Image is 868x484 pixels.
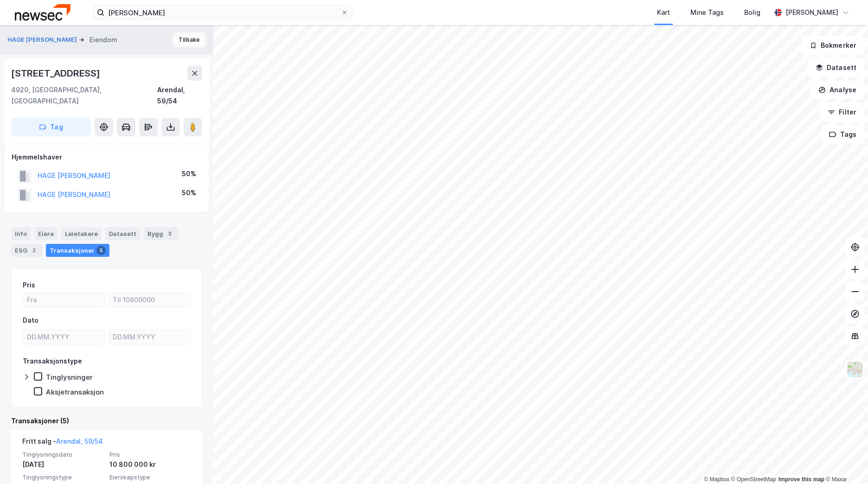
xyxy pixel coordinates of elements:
div: Eiendom [89,34,117,45]
button: Filter [820,103,864,121]
div: 2 [29,246,38,255]
a: OpenStreetMap [731,476,776,483]
div: 50% [182,187,196,198]
div: Bygg [144,227,178,240]
div: Pris [23,280,35,291]
div: Tinglysninger [46,373,93,382]
div: 50% [182,168,196,179]
div: 10 800 000 kr [109,459,191,470]
div: Bolig [744,7,760,18]
div: Transaksjonstype [23,356,82,367]
img: Z [846,361,864,378]
a: Arendal, 59/54 [56,437,103,445]
button: Tilbake [172,32,206,47]
button: Bokmerker [802,36,864,55]
span: Tinglysningstype [22,473,104,481]
a: Improve this map [779,476,824,483]
div: Fritt salg - [22,436,103,451]
div: Transaksjoner [46,244,109,257]
div: [PERSON_NAME] [785,7,838,18]
div: Mine Tags [690,7,724,18]
div: 3 [165,229,174,238]
div: ESG [11,244,42,257]
div: Arendal, 59/54 [157,84,202,107]
button: Analyse [811,81,864,99]
span: Eierskapstype [109,473,191,481]
a: Mapbox [704,476,729,483]
div: Aksjetransaksjon [46,388,104,396]
input: DD.MM.YYYY [23,330,104,344]
div: Eiere [34,227,57,240]
div: Hjemmelshaver [12,152,202,163]
span: Tinglysningsdato [22,451,104,459]
input: Søk på adresse, matrikkel, gårdeiere, leietakere eller personer [104,6,341,19]
button: Tags [821,125,864,144]
div: Transaksjoner (5) [11,415,202,427]
div: 4920, [GEOGRAPHIC_DATA], [GEOGRAPHIC_DATA] [11,84,157,107]
div: [DATE] [22,459,104,470]
div: Kart [657,7,670,18]
div: Info [11,227,31,240]
button: Datasett [808,58,864,77]
button: Tag [11,118,91,136]
div: [STREET_ADDRESS] [11,66,102,81]
input: DD.MM.YYYY [109,330,190,344]
div: Datasett [105,227,140,240]
img: newsec-logo.f6e21ccffca1b3a03d2d.png [15,4,70,20]
div: Leietakere [61,227,102,240]
div: Dato [23,315,38,326]
span: Pris [109,451,191,459]
input: Til 10800000 [109,293,190,307]
div: Kontrollprogram for chat [822,439,868,484]
button: HAGE [PERSON_NAME] [7,35,79,45]
input: Fra [23,293,104,307]
div: 5 [96,246,106,255]
iframe: Chat Widget [822,439,868,484]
